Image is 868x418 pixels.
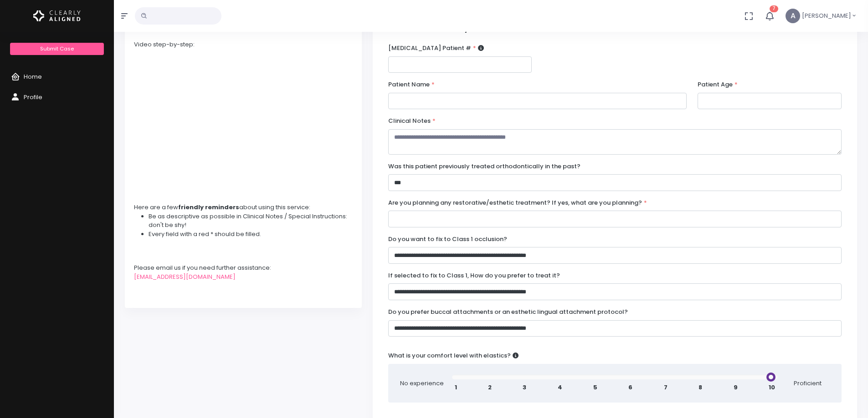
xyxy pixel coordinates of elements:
[628,383,632,392] span: 6
[399,379,445,388] span: No experience
[388,235,507,244] label: Do you want to fix to Class 1 occlusion?
[558,383,562,392] span: 4
[149,230,353,239] li: Every field with a red * should be filled.
[388,116,436,126] label: Clinical Notes
[785,379,831,388] span: Proficient
[593,383,597,392] span: 5
[10,43,103,55] a: Submit Case
[698,80,738,89] label: Patient Age
[134,263,353,272] div: Please email us if you need further assistance:
[388,44,484,53] label: [MEDICAL_DATA] Patient #
[149,212,353,230] li: Be as descriptive as possible in Clinical Notes / Special Instructions: don't be shy!
[388,80,435,89] label: Patient Name
[664,383,668,392] span: 7
[769,383,775,392] span: 10
[388,307,628,317] label: Do you prefer buccal attachments or an esthetic lingual attachment protocol?
[134,272,236,281] a: [EMAIL_ADDRESS][DOMAIN_NAME]
[770,5,778,12] span: 7
[24,93,42,101] span: Profile
[388,20,842,33] h3: Case Summary
[33,6,81,25] img: Logo Horizontal
[134,203,353,212] div: Here are a few about using this service:
[24,72,42,81] span: Home
[786,9,800,23] span: A
[388,271,560,280] label: If selected to fix to Class 1, How do you prefer to treat it?
[699,383,702,392] span: 8
[388,198,647,207] label: Are you planning any restorative/esthetic treatment? If yes, what are you planning?
[734,383,738,392] span: 9
[178,203,239,212] strong: friendly reminders
[134,40,353,49] div: Video step-by-step:
[388,351,519,360] label: What is your comfort level with elastics?
[802,11,851,20] span: [PERSON_NAME]
[40,45,74,52] span: Submit Case
[388,162,580,171] label: Was this patient previously treated orthodontically in the past?
[523,383,526,392] span: 3
[455,383,457,392] span: 1
[488,383,492,392] span: 2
